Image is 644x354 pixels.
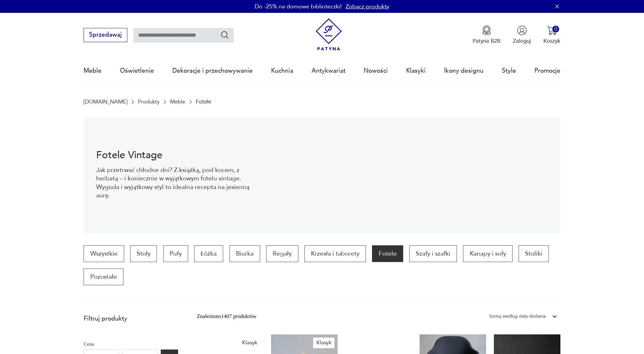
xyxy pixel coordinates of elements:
a: Kanapy i sofy [463,245,512,262]
img: 9275102764de9360b0b1aa4293741aa9.jpg [274,117,560,233]
button: 0Koszyk [543,25,560,45]
p: Fotele [196,99,211,105]
a: Pufy [163,245,188,262]
button: Szukaj [220,30,230,40]
a: Fotele [372,245,403,262]
a: Biurka [230,245,260,262]
a: Meble [170,99,185,105]
a: Wszystkie [84,245,124,262]
a: Style [502,56,516,86]
a: Szafy i szafki [409,245,457,262]
button: Sprzedawaj [84,28,127,42]
a: Promocje [534,56,560,86]
p: Koszyk [543,37,560,45]
a: Stoły [130,245,157,262]
a: Ikony designu [444,56,484,86]
h1: Fotele Vintage [96,150,262,160]
a: Regały [266,245,298,262]
p: Cena [84,340,178,348]
img: Patyna - sklep z meblami i dekoracjami vintage [313,18,345,51]
a: Antykwariat [312,56,346,86]
p: Do -25% na domowe biblioteczki! [255,3,342,11]
div: Sortuj według daty dodania [489,312,546,321]
a: Ikona medaluPatyna B2B [473,25,501,45]
img: Ikona medalu [482,25,492,35]
a: Nowości [364,56,388,86]
button: Patyna B2B [473,25,501,45]
img: Ikonka użytkownika [517,25,527,35]
p: Filtruj produkty [84,314,178,323]
div: Znaleziono 1407 produktów [197,312,257,321]
a: Meble [84,56,102,86]
p: Zaloguj [513,37,531,45]
button: Zaloguj [513,25,531,45]
a: Krzesła i taborety [304,245,366,262]
a: Dekoracje i przechowywanie [172,56,253,86]
a: Zobacz produkty [346,3,389,11]
a: Pozostałe [84,268,123,285]
div: 0 [552,26,559,32]
a: Klasyki [406,56,426,86]
p: Jak przetrwać chłodne dni? Z książką, pod kocem, z herbatą – i koniecznie w wyjątkowym fotelu vin... [96,166,262,200]
img: Ikona koszyka [547,25,557,35]
a: Kuchnia [271,56,293,86]
a: Łóżka [194,245,223,262]
a: [DOMAIN_NAME] [84,99,127,105]
a: Stoliki [519,245,549,262]
a: Oświetlenie [120,56,154,86]
p: Patyna B2B [473,37,501,45]
a: Sprzedawaj [84,33,127,38]
a: Produkty [138,99,159,105]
